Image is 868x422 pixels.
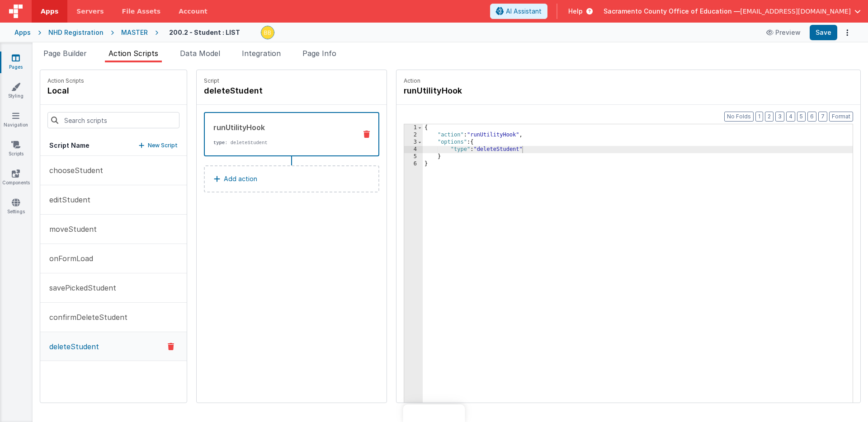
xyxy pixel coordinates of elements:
[213,122,349,133] div: runUtilityHook
[47,77,84,84] p: Action Scripts
[40,156,187,185] button: chooseStudent
[76,7,104,16] span: Servers
[829,112,853,122] button: Format
[242,49,281,58] span: Integration
[139,141,178,150] button: New Script
[48,28,104,37] div: NHD Registration
[40,273,187,303] button: savePickedStudent
[40,332,187,361] button: deleteStudent
[797,112,806,122] button: 5
[807,112,816,122] button: 6
[404,146,423,153] div: 4
[108,49,158,58] span: Action Scripts
[604,7,861,16] button: Sacramento County Office of Education — [EMAIL_ADDRESS][DOMAIN_NAME]
[755,112,763,122] button: 1
[204,165,379,192] button: Add action
[404,160,423,168] div: 6
[818,112,827,122] button: 7
[44,165,103,176] p: chooseStudent
[604,7,740,16] span: Sacramento County Office of Education —
[761,25,806,40] button: Preview
[724,112,754,122] button: No Folds
[506,7,542,16] span: AI Assistant
[121,28,148,37] div: MASTER
[490,4,547,19] button: AI Assistant
[43,49,87,58] span: Page Builder
[404,153,423,160] div: 5
[40,303,187,332] button: confirmDeleteStudent
[40,185,187,215] button: editStudent
[775,112,784,122] button: 3
[204,77,379,84] p: Script
[40,244,187,273] button: onFormLoad
[148,141,178,150] p: New Script
[224,173,257,184] p: Add action
[841,26,854,39] button: Options
[14,28,31,37] div: Apps
[404,139,423,146] div: 3
[41,7,58,16] span: Apps
[180,49,220,58] span: Data Model
[213,140,225,145] strong: type
[47,112,179,128] input: Search scripts
[302,49,336,58] span: Page Info
[44,282,116,293] p: savePickedStudent
[786,112,795,122] button: 4
[169,29,240,36] h4: 200.2 - Student : LIST
[122,7,161,16] span: File Assets
[765,112,774,122] button: 2
[568,7,583,16] span: Help
[40,215,187,244] button: moveStudent
[44,194,90,205] p: editStudent
[213,139,349,146] p: : deleteStudent
[404,131,423,139] div: 2
[261,26,274,39] img: 3aae05562012a16e32320df8a0cd8a1d
[810,25,837,40] button: Save
[404,124,423,131] div: 1
[44,253,93,264] p: onFormLoad
[740,7,851,16] span: [EMAIL_ADDRESS][DOMAIN_NAME]
[204,84,340,97] h4: deleteStudent
[47,84,84,97] h4: local
[44,341,99,352] p: deleteStudent
[44,312,127,323] p: confirmDeleteStudent
[49,141,90,150] h5: Script Name
[404,84,539,97] h4: runUtilityHook
[404,77,853,84] p: Action
[44,224,97,234] p: moveStudent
